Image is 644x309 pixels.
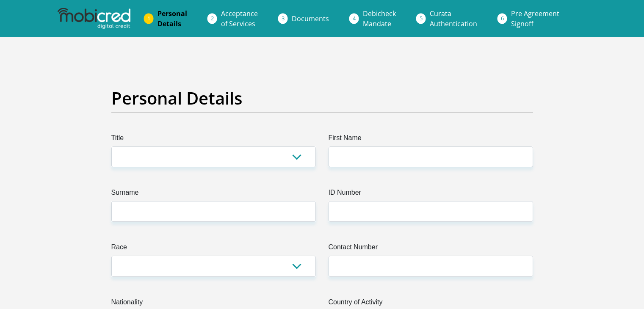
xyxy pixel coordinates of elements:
[111,88,533,108] h2: Personal Details
[285,10,336,27] a: Documents
[329,242,533,256] label: Contact Number
[329,146,533,167] input: First Name
[329,256,533,276] input: Contact Number
[504,5,566,32] a: Pre AgreementSignoff
[430,9,477,28] span: Curata Authentication
[111,188,316,201] label: Surname
[158,9,187,28] span: Personal Details
[151,5,194,32] a: PersonalDetails
[329,188,533,201] label: ID Number
[111,201,316,222] input: Surname
[214,5,265,32] a: Acceptanceof Services
[111,242,316,256] label: Race
[329,133,533,146] label: First Name
[511,9,559,28] span: Pre Agreement Signoff
[423,5,484,32] a: CurataAuthentication
[221,9,258,28] span: Acceptance of Services
[363,9,396,28] span: Debicheck Mandate
[329,201,533,222] input: ID Number
[292,14,329,23] span: Documents
[356,5,403,32] a: DebicheckMandate
[58,8,130,29] img: mobicred logo
[111,133,316,146] label: Title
